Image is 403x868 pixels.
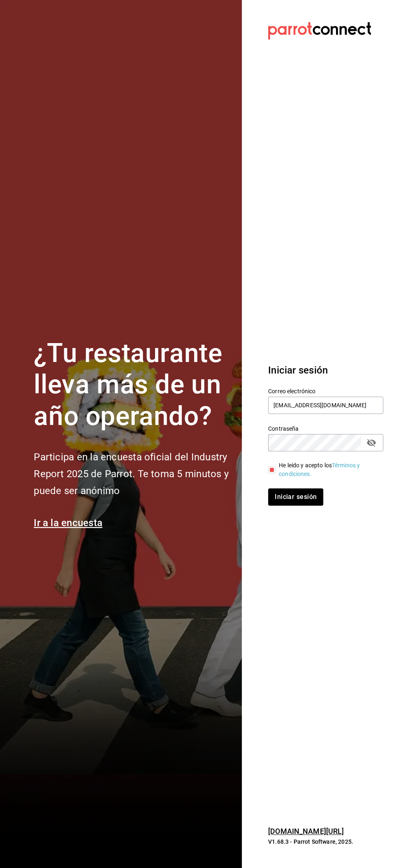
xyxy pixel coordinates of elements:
a: Términos y condiciones. [279,462,360,477]
font: Correo electrónico [268,388,315,394]
font: ¿Tu restaurante lleva más de un año operando? [34,338,222,432]
button: campo de contraseña [364,436,378,450]
font: He leído y acepto los [279,462,332,469]
input: Ingresa tu correo electrónico [268,397,383,414]
button: Iniciar sesión [268,488,323,506]
font: Contraseña [268,425,299,432]
a: [DOMAIN_NAME][URL] [268,827,344,836]
font: Iniciar sesión [275,493,317,501]
a: Ir a la encuesta [34,517,102,529]
font: Participa en la encuesta oficial del Industry Report 2025 de Parrot. Te toma 5 minutos y puede se... [34,451,228,497]
font: Iniciar sesión [268,364,328,376]
font: V1.68.3 - Parrot Software, 2025. [268,838,353,845]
